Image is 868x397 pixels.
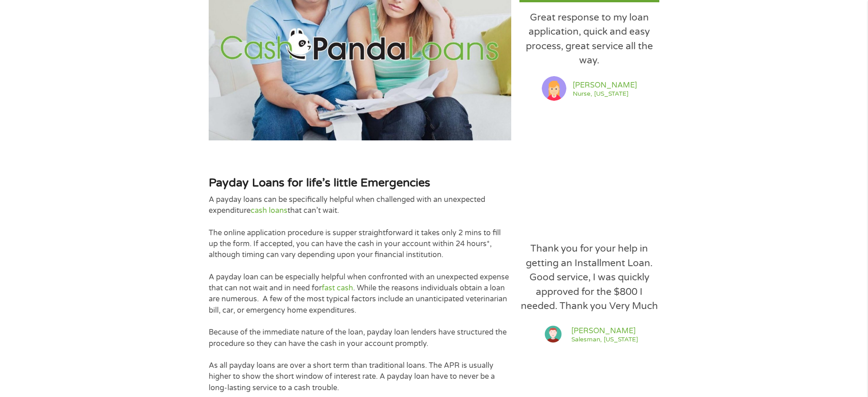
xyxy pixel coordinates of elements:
[209,360,511,393] p: As all payday loans are over a short term than traditional loans. The APR is usually higher to sh...
[322,284,353,293] a: fast cash
[209,194,511,217] p: A payday loans can be specifically helpful when challenged with an unexpected expenditure that ca...
[519,110,659,233] iframe: 515 Las Olas Boulevard, FL 33301
[573,91,637,97] a: Nurse, [US_STATE]
[573,80,637,91] a: [PERSON_NAME]
[519,242,659,314] div: Thank you for your help in getting an Installment Loan. Good service, I was quickly approved for ...
[571,336,638,343] a: Salesman, [US_STATE]
[209,272,511,316] p: A payday loan can be especially helpful when confronted with an unexpected expense that can not w...
[209,227,511,261] p: The online application procedure is supper straightforward it takes only 2 mins to fill up the fo...
[571,325,638,336] a: [PERSON_NAME]
[209,175,511,191] h3: Payday Loans for life’s little Emergencies
[209,327,511,349] p: Because of the immediate nature of the loan, payday loan lenders have structured the procedure so...
[519,10,659,68] div: Great response to my loan application, quick and easy process, great service all the way.
[251,206,288,215] a: cash loans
